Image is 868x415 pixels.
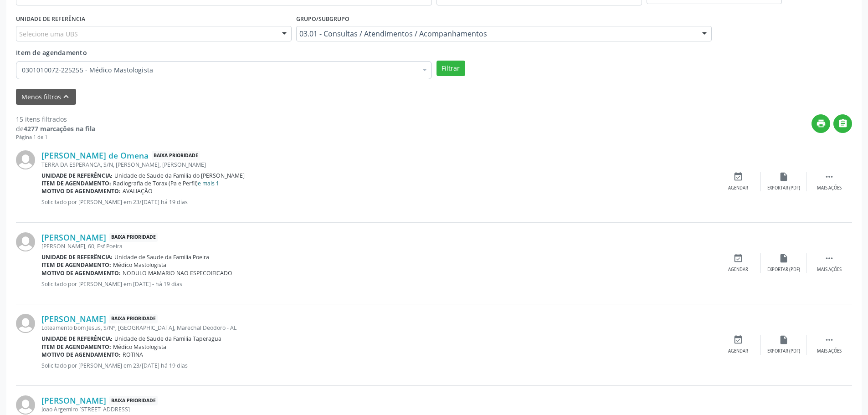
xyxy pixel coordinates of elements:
div: Agendar [728,348,748,354]
span: Unidade de Saude da Familia Poeira [114,253,209,261]
button: print [812,114,830,133]
span: Baixa Prioridade [109,314,158,324]
div: Página 1 de 1 [16,133,95,141]
span: Médico Mastologista [113,343,166,351]
div: Mais ações [817,266,842,273]
b: Item de agendamento: [41,179,111,187]
span: Selecione uma UBS [19,29,78,39]
span: Baixa Prioridade [152,151,200,160]
span: AVALIAÇÃO [123,187,153,195]
span: Radiografia de Torax (Pa e Perfil) [113,179,219,187]
a: [PERSON_NAME] [41,314,106,324]
b: Motivo de agendamento: [41,351,121,359]
label: Grupo/Subgrupo [296,12,349,26]
div: [PERSON_NAME], 60, Esf Poeira [41,242,715,250]
div: Exportar (PDF) [767,266,800,273]
i: event_available [733,335,743,345]
a: [PERSON_NAME] de Omena [41,150,149,160]
div: Exportar (PDF) [767,185,800,191]
div: de [16,124,95,133]
p: Solicitado por [PERSON_NAME] em 23/[DATE] há 19 dias [41,198,715,206]
div: Exportar (PDF) [767,348,800,354]
span: ROTINA [123,351,143,359]
span: Item de agendamento [16,48,87,57]
img: img [16,150,35,169]
i:  [824,253,834,263]
i: insert_drive_file [779,253,789,263]
i: print [816,118,826,128]
span: Unidade de Saude da Familia do [PERSON_NAME] [114,172,245,179]
strong: 4277 marcações na fila [24,124,95,133]
span: 0301010072-225255 - Médico Mastologista [22,66,417,75]
button: Menos filtroskeyboard_arrow_up [16,89,76,105]
button:  [833,114,852,133]
button: Filtrar [437,61,465,76]
div: Agendar [728,185,748,191]
i: event_available [733,253,743,263]
p: Solicitado por [PERSON_NAME] em 23/[DATE] há 19 dias [41,362,715,369]
i: insert_drive_file [779,172,789,182]
a: e mais 1 [198,179,219,187]
div: Loteamento bom Jesus, S/N°, [GEOGRAPHIC_DATA], Marechal Deodoro - AL [41,324,715,332]
div: Mais ações [817,348,842,354]
b: Unidade de referência: [41,253,113,261]
span: Médico Mastologista [113,261,166,269]
div: Mais ações [817,185,842,191]
i: event_available [733,172,743,182]
div: Agendar [728,266,748,273]
span: 03.01 - Consultas / Atendimentos / Acompanhamentos [299,29,693,38]
img: img [16,232,35,251]
div: TERRA DA ESPERANCA, S/N, [PERSON_NAME], [PERSON_NAME] [41,161,715,169]
label: UNIDADE DE REFERÊNCIA [16,12,85,26]
a: [PERSON_NAME] [41,395,106,405]
i:  [824,335,834,345]
b: Unidade de referência: [41,335,113,343]
span: Baixa Prioridade [109,396,158,405]
b: Motivo de agendamento: [41,269,121,277]
div: 15 itens filtrados [16,114,95,124]
b: Motivo de agendamento: [41,187,121,195]
i: insert_drive_file [779,335,789,345]
b: Item de agendamento: [41,261,111,269]
b: Item de agendamento: [41,343,111,351]
span: Unidade de Saude da Familia Taperagua [114,335,221,343]
div: Joao Argemiro [STREET_ADDRESS] [41,405,715,413]
i:  [824,172,834,182]
span: NODULO MAMARIO NAO ESPECOIFICADO [123,269,232,277]
i: keyboard_arrow_up [61,92,71,102]
i:  [838,118,848,128]
p: Solicitado por [PERSON_NAME] em [DATE] - há 19 dias [41,280,715,288]
a: [PERSON_NAME] [41,232,106,242]
img: img [16,314,35,333]
b: Unidade de referência: [41,172,113,179]
span: Baixa Prioridade [109,233,158,242]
